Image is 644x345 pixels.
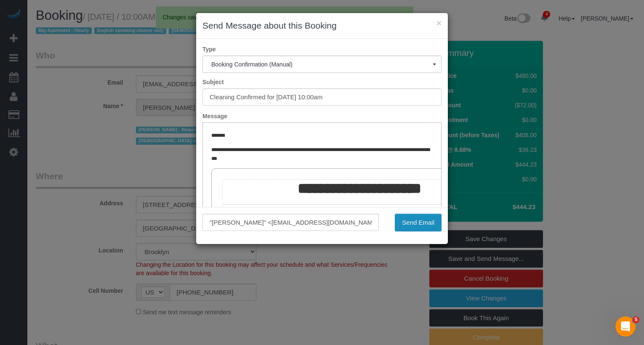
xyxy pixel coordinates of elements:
label: Type [196,45,448,53]
button: Booking Confirmation (Manual) [202,56,442,73]
iframe: Intercom live chat [615,316,636,337]
h3: Send Message about this Booking [202,19,442,32]
input: Subject [202,88,442,106]
span: Booking Confirmation (Manual) [211,61,433,68]
button: × [436,19,442,27]
label: Message [196,112,448,120]
label: Subject [196,78,448,86]
iframe: Rich Text Editor, editor1 [203,123,441,254]
span: 5 [633,316,639,323]
button: Send Email [395,214,442,231]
